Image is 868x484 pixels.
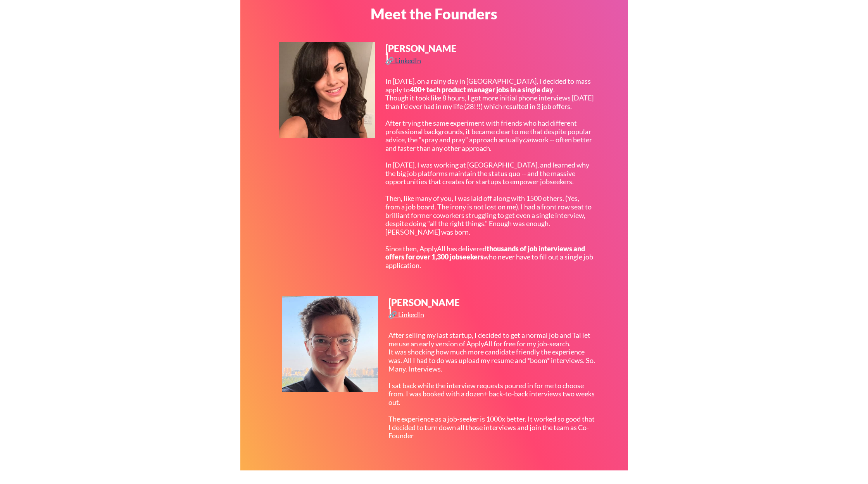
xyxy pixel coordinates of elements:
[523,135,533,144] em: can
[385,77,594,270] div: In [DATE], on a rainy day in [GEOGRAPHIC_DATA], I decided to mass apply to . Though it took like ...
[385,57,423,67] a: 🔗 LinkedIn
[388,311,426,318] div: 🔗 LinkedIn
[385,57,423,64] div: 🔗 LinkedIn
[385,244,586,261] strong: thousands of job interviews and offers for over 1,300 jobseekers
[335,6,533,21] div: Meet the Founders
[388,298,461,316] div: [PERSON_NAME]
[410,85,553,94] strong: 400+ tech product manager jobs in a single day
[388,331,597,440] div: After selling my last startup, I decided to get a normal job and Tal let me use an early version ...
[388,311,426,321] a: 🔗 LinkedIn
[385,44,457,62] div: [PERSON_NAME]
